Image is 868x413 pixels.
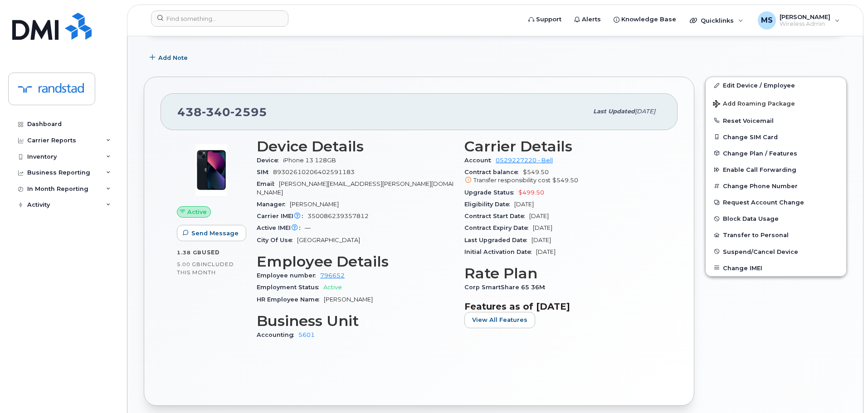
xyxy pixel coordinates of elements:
span: Suspend/Cancel Device [723,248,798,255]
h3: Device Details [257,138,454,155]
span: $499.50 [518,189,544,196]
span: [DATE] [635,108,655,115]
span: Contract Expiry Date [464,224,533,231]
span: Add Roaming Package [713,100,795,109]
a: 796652 [320,272,345,279]
span: Last Upgraded Date [464,237,532,243]
span: used [202,249,220,256]
span: [PERSON_NAME] [324,296,373,303]
h3: Features as of [DATE] [464,301,661,312]
h3: Rate Plan [464,265,661,282]
button: Change SIM Card [706,129,846,145]
span: [DATE] [533,224,552,231]
span: Carrier IMEI [257,213,307,219]
button: Change Plan / Features [706,145,846,161]
span: Transfer responsibility cost [473,177,551,184]
img: image20231002-3703462-1ig824h.jpeg [184,143,239,197]
span: Employee number [257,272,320,279]
span: Alerts [582,15,601,24]
span: 89302610206402591183 [273,169,355,175]
button: Add Roaming Package [706,94,846,112]
button: Send Message [177,225,246,241]
a: Knowledge Base [607,10,683,29]
span: 1.38 GB [177,249,202,256]
button: Block Data Usage [706,210,846,227]
span: Send Message [191,229,239,238]
button: Request Account Change [706,194,846,210]
span: Contract Start Date [464,213,529,219]
span: Support [536,15,561,24]
span: [DATE] [529,213,549,219]
button: Transfer to Personal [706,227,846,243]
span: 5.00 GB [177,261,201,267]
span: Quicklinks [701,17,734,24]
button: Change Phone Number [706,178,846,194]
span: Knowledge Base [621,15,676,24]
span: Contract balance [464,169,523,175]
span: [DATE] [532,237,551,243]
span: Eligibility Date [464,201,514,208]
span: [DATE] [536,248,556,255]
h3: Business Unit [257,313,454,329]
div: Quicklinks [683,11,750,29]
span: [DATE] [514,201,534,208]
span: Wireless Admin [780,20,830,28]
button: Change IMEI [706,260,846,276]
span: Device [257,157,283,164]
span: Employment Status [257,284,323,291]
span: $549.50 [552,177,578,184]
button: View All Features [464,312,535,328]
a: 5601 [298,331,315,338]
button: Enable Call Forwarding [706,161,846,178]
span: Manager [257,201,290,208]
span: 350086239357812 [307,213,369,219]
input: Find something... [151,10,288,27]
span: $549.50 [464,169,661,185]
span: Account [464,157,496,164]
span: Corp SmartShare 65 36M [464,284,550,291]
span: Active IMEI [257,224,305,231]
span: 2595 [230,105,267,119]
h3: Employee Details [257,253,454,270]
span: HR Employee Name [257,296,324,303]
h3: Carrier Details [464,138,661,155]
span: iPhone 13 128GB [283,157,336,164]
a: Alerts [568,10,607,29]
span: SIM [257,169,273,175]
span: Change Plan / Features [723,150,797,156]
a: Support [522,10,568,29]
span: [PERSON_NAME][EMAIL_ADDRESS][PERSON_NAME][DOMAIN_NAME] [257,180,454,195]
span: Initial Activation Date [464,248,536,255]
span: [PERSON_NAME] [780,13,830,20]
button: Add Note [144,49,195,66]
span: Upgrade Status [464,189,518,196]
span: Active [323,284,342,291]
span: Add Note [158,53,188,62]
span: MS [761,15,773,26]
span: View All Features [472,316,527,324]
span: [PERSON_NAME] [290,201,339,208]
a: 0529227220 - Bell [496,157,553,164]
span: 438 [177,105,267,119]
span: [GEOGRAPHIC_DATA] [297,237,360,243]
div: Matthew Shuster [751,11,846,29]
span: Active [187,208,207,216]
span: Email [257,180,279,187]
span: Enable Call Forwarding [723,166,796,173]
span: included this month [177,261,234,276]
span: Last updated [593,108,635,115]
span: 340 [202,105,230,119]
span: — [305,224,311,231]
a: Edit Device / Employee [706,77,846,93]
span: Accounting [257,331,298,338]
button: Reset Voicemail [706,112,846,129]
span: City Of Use [257,237,297,243]
button: Suspend/Cancel Device [706,243,846,260]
